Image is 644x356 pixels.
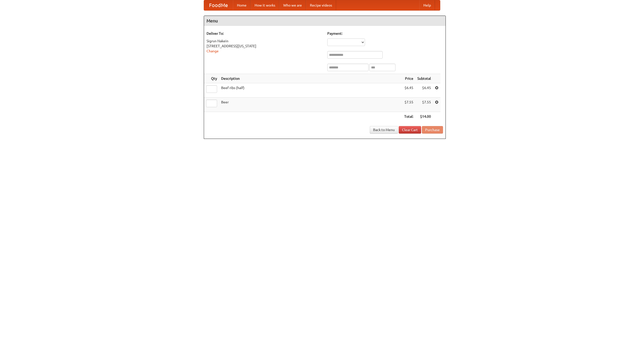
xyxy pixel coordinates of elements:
h5: Deliver To: [207,31,322,36]
a: Change [207,49,219,53]
div: [STREET_ADDRESS][US_STATE] [207,44,322,49]
th: Subtotal [415,74,433,83]
th: $14.00 [415,112,433,121]
td: $7.55 [415,98,433,112]
td: $6.45 [415,83,433,98]
td: $6.45 [402,83,415,98]
a: Clear Cart [399,126,421,134]
a: How it works [251,0,279,10]
div: Sigrun Nakein [207,38,322,44]
a: Who we are [279,0,306,10]
a: FoodMe [204,0,233,10]
button: Purchase [422,126,443,134]
a: Home [233,0,251,10]
a: Help [419,0,435,10]
th: Total: [402,112,415,121]
th: Description [219,74,402,83]
h5: Payment: [327,31,443,36]
a: Recipe videos [306,0,336,10]
td: Beef ribs (half) [219,83,402,98]
td: $7.55 [402,98,415,112]
a: Back to Menu [370,126,398,134]
th: Price [402,74,415,83]
th: Qty [204,74,219,83]
td: Beer [219,98,402,112]
h4: Menu [204,16,446,26]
